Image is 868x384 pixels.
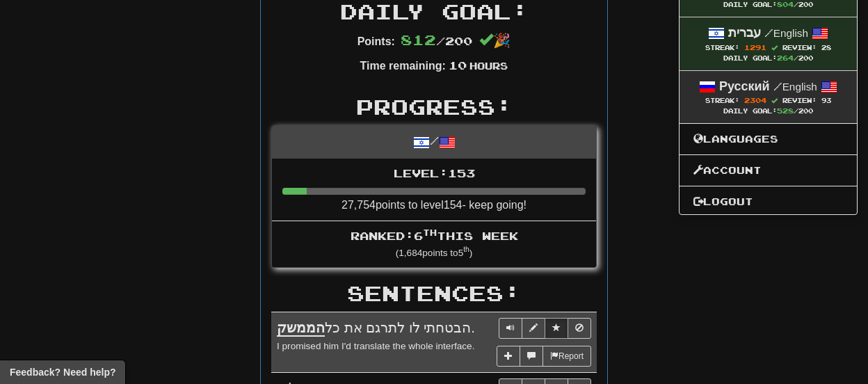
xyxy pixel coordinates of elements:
[764,26,773,39] span: /
[773,80,782,93] span: /
[423,227,437,237] sup: th
[357,35,395,47] strong: Points:
[771,45,778,51] span: Streak includes today.
[680,71,857,123] a: Русский /English Streak: 2304 Review: 93 Daily Goal:528/200
[463,246,469,253] sup: th
[773,81,817,93] small: English
[777,54,794,62] span: 264
[744,43,766,51] span: 1291
[568,318,591,339] button: Toggle ignore
[542,346,591,367] button: Report
[10,365,115,379] span: Open feedback widget
[271,282,597,305] h2: Sentences:
[782,44,817,51] span: Review:
[680,130,857,148] a: Languages
[777,106,794,115] span: 528
[277,341,474,351] small: I promised him I'd translate the whole interface.
[479,33,511,48] span: 🎉
[821,97,831,104] span: 93
[680,17,857,70] a: עברית /English Streak: 1291 Review: 28 Daily Goal:264/200
[719,79,770,93] strong: Русский
[693,106,843,116] div: Daily Goal: /200
[705,97,739,104] span: Streak:
[545,318,568,339] button: Toggle favorite
[497,346,591,367] div: More sentence controls
[396,248,473,258] small: ( 1,684 points to 5 )
[522,318,545,339] button: Edit sentence
[401,31,436,48] span: 812
[271,95,597,118] h2: Progress:
[272,126,596,159] div: /
[764,27,808,39] small: English
[351,229,518,242] span: Ranked: 6 this week
[272,159,596,221] li: 27,754 points to level 154 - keep going!
[394,166,475,179] span: Level: 153
[499,318,591,339] div: Sentence controls
[497,346,520,367] button: Add sentence to collection
[449,58,467,72] span: 10
[680,161,857,179] a: Account
[499,318,522,339] button: Play sentence audio
[693,53,843,63] div: Daily Goal: /200
[277,320,325,337] u: הממשק
[401,34,472,47] span: / 200
[360,60,446,72] strong: Time remaining:
[469,60,508,72] small: Hours
[744,96,766,104] span: 2304
[277,320,475,337] span: הבטחתי לו לתרגם את כל .
[782,97,817,104] span: Review:
[771,97,778,104] span: Streak includes today.
[680,193,857,211] a: Logout
[705,44,739,51] span: Streak:
[728,26,761,40] strong: עברית
[821,44,831,51] span: 28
